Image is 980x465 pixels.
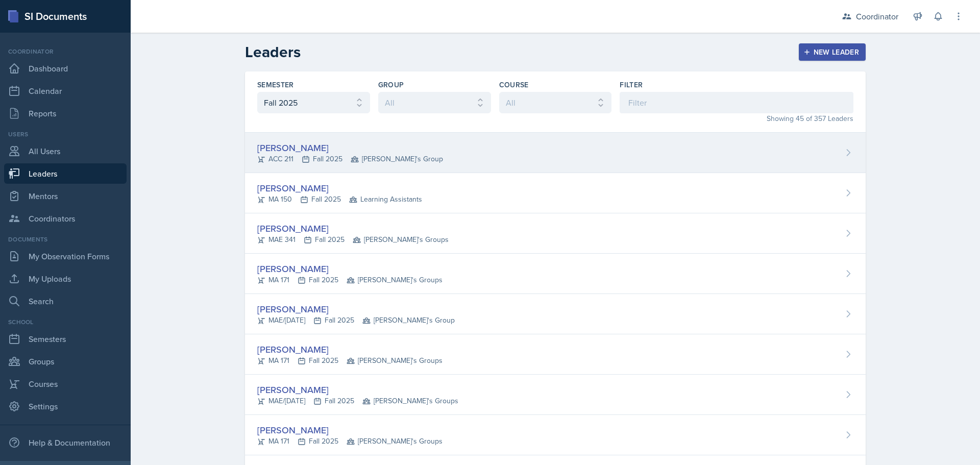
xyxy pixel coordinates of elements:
div: MAE/[DATE] Fall 2025 [257,315,455,326]
div: [PERSON_NAME] [257,181,422,195]
a: All Users [4,141,127,161]
a: [PERSON_NAME] MA 171Fall 2025 [PERSON_NAME]'s Groups [245,254,866,294]
a: Groups [4,351,127,372]
a: Courses [4,374,127,394]
div: Help & Documentation [4,432,127,453]
a: Settings [4,396,127,417]
div: MA 150 Fall 2025 [257,194,422,205]
div: New Leader [805,48,860,56]
div: [PERSON_NAME] [257,222,449,235]
div: [PERSON_NAME] [257,302,455,316]
span: [PERSON_NAME]'s Groups [362,396,458,406]
a: Calendar [4,81,127,101]
span: [PERSON_NAME]'s Groups [347,436,443,447]
div: [PERSON_NAME] [257,342,443,356]
div: MAE 341 Fall 2025 [257,234,449,245]
span: [PERSON_NAME]'s Group [362,315,455,326]
div: Showing 45 of 357 Leaders [620,113,853,124]
div: MAE/[DATE] Fall 2025 [257,396,458,406]
a: [PERSON_NAME] ACC 211Fall 2025 [PERSON_NAME]'s Group [245,133,866,173]
button: New Leader [799,43,866,61]
div: [PERSON_NAME] [257,383,458,397]
span: [PERSON_NAME]'s Groups [347,355,443,366]
a: [PERSON_NAME] MA 171Fall 2025 [PERSON_NAME]'s Groups [245,334,866,375]
a: My Observation Forms [4,246,127,266]
a: [PERSON_NAME] MAE/[DATE]Fall 2025 [PERSON_NAME]'s Group [245,294,866,334]
a: [PERSON_NAME] MA 171Fall 2025 [PERSON_NAME]'s Groups [245,415,866,455]
h2: Leaders [245,43,301,61]
a: Coordinators [4,208,127,229]
a: [PERSON_NAME] MAE 341Fall 2025 [PERSON_NAME]'s Groups [245,213,866,254]
span: [PERSON_NAME]'s Groups [353,234,449,245]
div: [PERSON_NAME] [257,423,443,437]
label: Filter [620,80,643,90]
div: MA 171 Fall 2025 [257,355,443,366]
a: Dashboard [4,58,127,79]
div: Users [4,130,127,139]
span: Learning Assistants [349,194,422,205]
div: ACC 211 Fall 2025 [257,154,443,164]
div: [PERSON_NAME] [257,141,443,155]
div: MA 171 Fall 2025 [257,275,443,285]
div: School [4,317,127,327]
a: Search [4,291,127,311]
div: MA 171 Fall 2025 [257,436,443,447]
span: [PERSON_NAME]'s Group [351,154,443,164]
a: Reports [4,103,127,124]
div: Coordinator [4,47,127,56]
label: Semester [257,80,294,90]
div: Coordinator [856,10,898,22]
a: Leaders [4,163,127,184]
div: [PERSON_NAME] [257,262,443,276]
a: My Uploads [4,268,127,289]
label: Course [499,80,529,90]
a: Semesters [4,329,127,349]
input: Filter [620,92,853,113]
div: Documents [4,235,127,244]
label: Group [378,80,404,90]
a: Mentors [4,186,127,206]
a: [PERSON_NAME] MA 150Fall 2025 Learning Assistants [245,173,866,213]
a: [PERSON_NAME] MAE/[DATE]Fall 2025 [PERSON_NAME]'s Groups [245,375,866,415]
span: [PERSON_NAME]'s Groups [347,275,443,285]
